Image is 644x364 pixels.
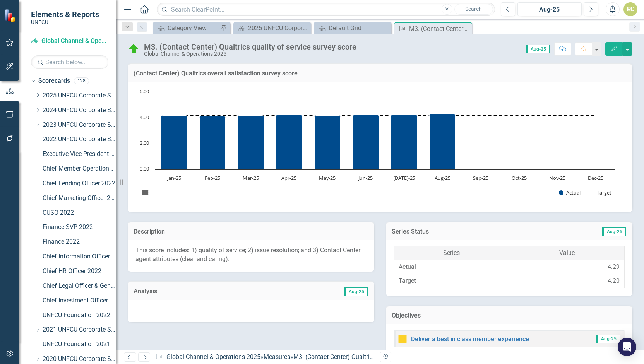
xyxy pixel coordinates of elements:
[43,238,116,246] a: Finance 2022
[344,287,368,296] span: Aug-25
[238,115,264,169] path: Mar-25, 4.19. Actual.
[235,23,309,33] a: 2025 UNFCU Corporate Balanced Scorecard
[155,353,374,362] div: » »
[454,4,493,15] button: Search
[608,263,620,272] div: 4.29
[512,174,527,181] text: Oct-25
[43,340,116,349] a: UNFCU Foundation 2021
[353,115,379,169] path: Jun-25, 4.21. Actual.
[43,121,116,130] a: 2023 UNFCU Corporate Scorecard
[608,277,620,285] div: 4.20
[43,106,116,115] a: 2024 UNFCU Corporate Scorecard
[43,282,116,291] a: Chief Legal Officer & General Counsel 2022
[392,312,627,319] h3: Objectives
[155,23,219,33] a: Category View
[394,260,509,274] td: Actual
[128,43,140,55] img: On Target
[393,174,415,181] text: [DATE]-25
[596,335,620,343] span: Aug-25
[430,114,456,169] path: Aug-25, 4.29. Actual.
[264,353,290,361] a: Measures
[319,174,336,181] text: May-25
[38,77,70,85] a: Scorecards
[526,45,550,53] span: Aug-25
[166,174,181,181] text: Jan-25
[31,37,108,46] a: Global Channel & Operations 2025
[166,353,260,361] a: Global Channel & Operations 2025
[43,223,116,232] a: Finance SVP 2022
[43,194,116,203] a: Chief Marketing Officer 2022
[173,114,598,117] g: Target, series 2 of 2. Line with 12 data points.
[43,311,116,320] a: UNFCU Foundation 2022
[140,139,149,146] text: 2.00
[43,355,116,364] a: 2020 UNFCU Corporate Scorecard
[602,227,626,236] span: Aug-25
[43,164,116,173] a: Chief Member Operations Officer 2022
[316,23,389,33] a: Default Grid
[157,3,495,16] input: Search ClearPoint...
[517,2,582,16] button: Aug-25
[144,51,356,57] div: Global Channel & Operations 2025
[509,246,625,260] th: Value
[588,174,603,181] text: Dec-25
[391,114,417,169] path: Jul-25, 4.26. Actual.
[135,246,367,264] p: This score includes: 1) quality of service; 2) issue resolution; and 3) Contact Center agent attr...
[589,189,611,196] button: Show Target
[43,296,116,305] a: Chief Investment Officer 2022
[618,338,636,356] div: Open Intercom Messenger
[409,24,470,34] div: M3. (Contact Center) Qualtrics quality of service survey score
[43,267,116,276] a: Chief HR Officer 2022
[135,88,619,204] svg: Interactive chart
[31,19,99,25] small: UNFCU
[276,114,302,169] path: Apr-25, 4.26. Actual.
[248,23,309,33] div: 2025 UNFCU Corporate Balanced Scorecard
[281,174,296,181] text: Apr-25
[134,70,627,77] h3: (Contact Center) Qualtrics overall satisfaction survey score
[329,23,389,33] div: Default Grid
[394,246,509,260] th: Series
[465,6,482,12] span: Search
[31,55,108,69] input: Search Below...
[43,150,116,159] a: Executive Vice President 2022
[623,2,637,16] button: RC
[549,174,565,181] text: Nov-25
[293,353,459,361] div: M3. (Contact Center) Qualtrics quality of service survey score
[520,5,579,14] div: Aug-25
[140,187,151,198] button: View chart menu, Chart
[200,116,226,169] path: Feb-25, 4.14. Actual.
[43,179,116,188] a: Chief Lending Officer 2022
[43,135,116,144] a: 2022 UNFCU Corporate Scorecard
[43,208,116,217] a: CUSO 2022
[398,334,407,343] img: Caution
[144,43,356,51] div: M3. (Contact Center) Qualtrics quality of service survey score
[161,92,596,170] g: Actual, series 1 of 2. Bar series with 12 bars.
[559,189,581,196] button: Show Actual
[473,174,488,181] text: Sep-25
[168,23,219,33] div: Category View
[411,335,529,343] a: Deliver a best in class member experience
[134,288,249,295] h3: Analysis
[205,174,220,181] text: Feb-25
[392,228,533,235] h3: Series Status
[43,91,116,100] a: 2025 UNFCU Corporate Scorecard
[43,325,116,334] a: 2021 UNFCU Corporate Scorecard
[140,88,149,95] text: 6.00
[161,115,187,169] path: Jan-25, 4.2. Actual.
[140,165,149,172] text: 0.00
[74,78,89,84] div: 128
[43,252,116,261] a: Chief Information Officer SVP 2022
[135,88,625,204] div: Chart. Highcharts interactive chart.
[315,115,341,169] path: May-25, 4.2. Actual.
[31,10,99,19] span: Elements & Reports
[394,274,509,288] td: Target
[4,9,17,22] img: ClearPoint Strategy
[358,174,373,181] text: Jun-25
[140,114,149,121] text: 4.00
[134,228,368,235] h3: Description
[243,174,259,181] text: Mar-25
[435,174,450,181] text: Aug-25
